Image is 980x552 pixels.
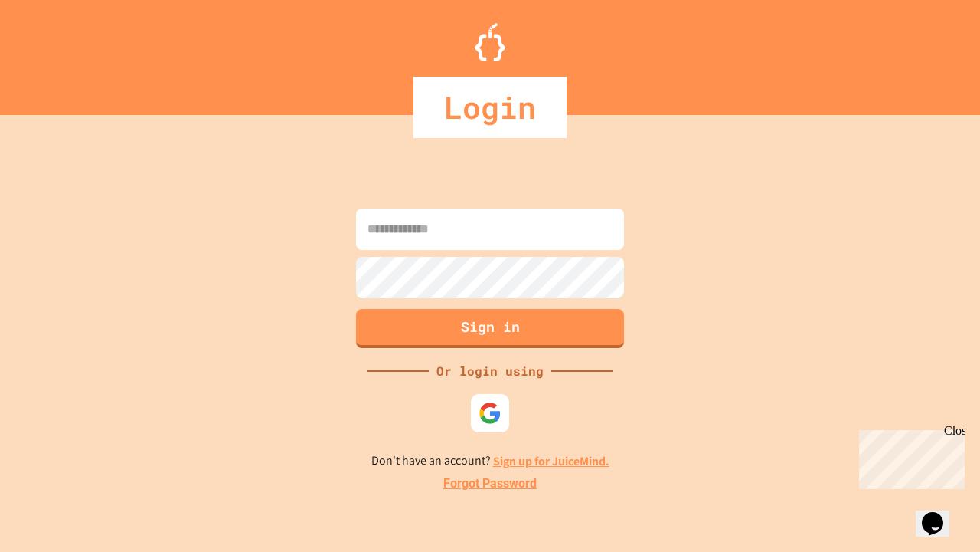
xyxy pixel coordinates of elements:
div: Or login using [429,362,551,380]
button: Sign in [356,309,624,348]
div: Chat with us now!Close [6,6,106,97]
iframe: chat widget [853,424,965,489]
a: Sign up for JuiceMind. [493,453,609,469]
p: Don't have an account? [371,452,609,471]
iframe: chat widget [916,491,965,537]
img: Logo.svg [475,23,505,61]
div: Login [413,77,567,138]
img: google-icon.svg [479,402,501,425]
a: Forgot Password [443,475,537,493]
